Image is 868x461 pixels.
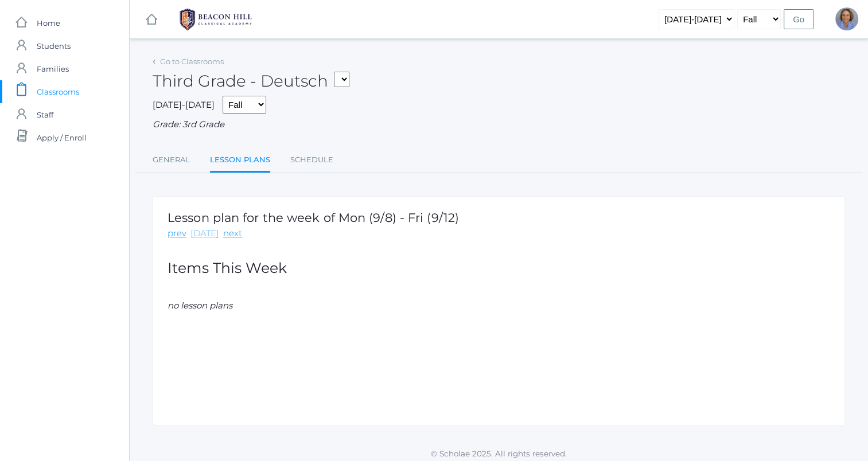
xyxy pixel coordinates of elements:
div: Sandra Velasquez [835,7,858,30]
img: BHCALogos-05-308ed15e86a5a0abce9b8dd61676a3503ac9727e845dece92d48e8588c001991.png [173,5,259,34]
input: Go [784,9,813,29]
h1: Lesson plan for the week of Mon (9/8) - Fri (9/12) [168,211,459,224]
span: Families [37,57,69,80]
span: Students [37,34,71,57]
a: Go to Classrooms [160,57,224,66]
a: Schedule [290,149,333,171]
a: prev [168,227,186,240]
span: Apply / Enroll [37,126,87,149]
a: General [153,149,190,171]
a: next [223,227,242,240]
h2: Third Grade - Deutsch [153,72,349,90]
em: no lesson plans [168,300,232,311]
div: Grade: 3rd Grade [153,118,845,131]
a: Lesson Plans [210,149,270,173]
span: Home [37,11,60,34]
span: [DATE]-[DATE] [153,99,215,110]
h2: Items This Week [168,260,830,276]
p: © Scholae 2025. All rights reserved. [130,448,868,459]
span: Classrooms [37,80,79,103]
span: Staff [37,103,53,126]
a: [DATE] [190,227,219,240]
